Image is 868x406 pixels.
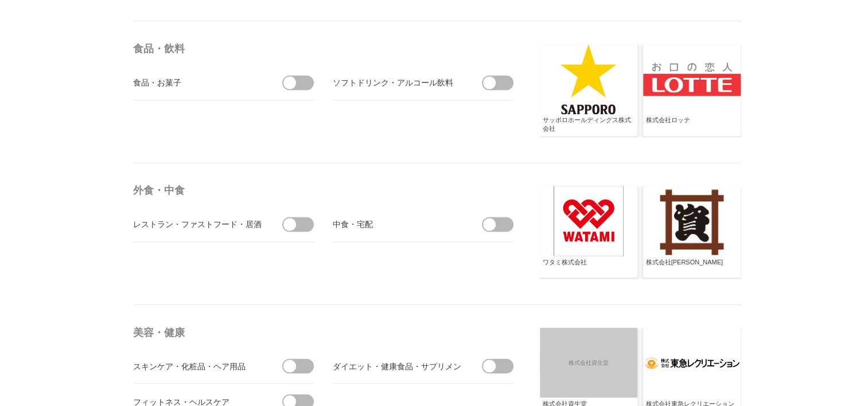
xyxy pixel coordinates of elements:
[133,322,517,342] h4: 美容・健康
[333,75,462,89] div: ソフトドリンク・アルコール飲料
[538,353,639,372] span: 株式会社資生堂
[646,257,738,276] div: 株式会社[PERSON_NAME]
[333,358,462,373] div: ダイエット・健康食品・サプリメント
[646,116,738,134] div: 株式会社ロッテ
[133,75,262,89] div: 食品・お菓子
[543,116,635,134] div: サッポロホールディングス株式会社
[133,217,262,231] div: レストラン・ファストフード・居酒屋
[133,180,517,201] h4: 外食・中食
[543,257,635,276] div: ワタミ株式会社
[333,217,462,231] div: 中食・宅配
[133,38,517,59] h4: 食品・飲料
[133,358,262,373] div: スキンケア・化粧品・ヘア用品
